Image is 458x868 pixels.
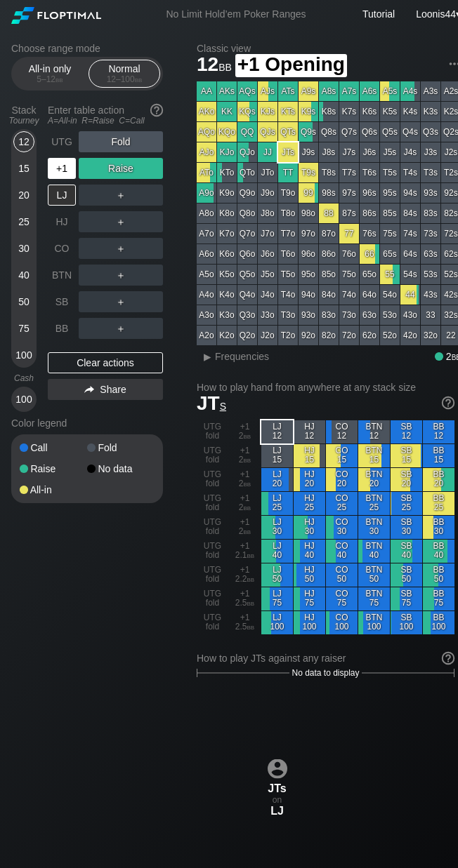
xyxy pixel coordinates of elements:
[92,60,157,87] div: Normal
[258,102,277,121] div: KJs
[339,285,359,305] div: 74o
[79,291,163,312] div: ＋
[217,203,237,223] div: K8o
[421,285,440,305] div: 43s
[48,211,76,232] div: HJ
[261,492,293,515] div: LJ 25
[294,563,325,587] div: HJ 50
[400,81,420,101] div: A4s
[319,142,339,162] div: J8s
[197,244,216,264] div: A6o
[319,326,339,345] div: 82o
[258,163,277,182] div: JTo
[48,352,163,373] div: Clear actions
[319,305,339,325] div: 83o
[380,244,400,264] div: 65s
[237,326,257,345] div: Q2o
[391,563,422,587] div: SB 50
[326,540,358,563] div: CO 40
[237,183,257,203] div: Q9o
[423,492,454,515] div: BB 25
[197,142,216,162] div: AJo
[258,326,277,345] div: J2o
[421,326,440,345] div: 32o
[319,102,339,121] div: K8s
[217,285,237,305] div: K4o
[294,516,325,539] div: HJ 30
[400,122,420,142] div: Q4s
[326,492,358,515] div: CO 25
[339,305,359,325] div: 73o
[48,265,76,286] div: BTN
[48,158,76,179] div: +1
[278,224,298,243] div: T7o
[423,444,454,467] div: BB 15
[149,102,164,118] img: help.32db89a4.svg
[229,540,261,563] div: +1 2.1
[421,81,440,101] div: A3s
[79,158,163,179] div: Raise
[13,131,34,152] div: 12
[197,305,216,325] div: A3o
[84,386,94,394] img: share.864f2f62.svg
[391,516,422,539] div: SB 30
[360,81,379,101] div: A6s
[421,183,440,203] div: 93s
[197,444,228,467] div: UTG fold
[87,443,155,453] div: Fold
[358,420,390,443] div: BTN 12
[326,468,358,491] div: CO 20
[20,443,87,453] div: Call
[278,81,298,101] div: ATs
[319,224,339,243] div: 87o
[258,285,277,305] div: J4o
[261,540,293,563] div: LJ 40
[48,185,76,206] div: LJ
[360,102,379,121] div: K6s
[261,468,293,491] div: LJ 20
[229,444,261,467] div: +1 2
[237,203,257,223] div: Q8o
[197,163,216,182] div: ATo
[278,265,298,284] div: T5o
[339,326,359,345] div: 72o
[229,420,261,443] div: +1 2
[278,183,298,203] div: T9o
[421,122,440,142] div: Q3s
[197,326,216,345] div: A2o
[79,238,163,259] div: ＋
[198,348,216,365] div: ▸
[237,224,257,243] div: Q7o
[6,116,42,126] div: Tourney
[294,420,325,443] div: HJ 12
[294,540,325,563] div: HJ 40
[358,492,390,515] div: BTN 25
[197,382,454,393] h2: How to play hand from anywhere at any stack size
[18,60,82,87] div: All-in only
[339,102,359,121] div: K7s
[360,163,379,182] div: T6s
[358,540,390,563] div: BTN 40
[268,759,287,778] img: icon-avatar.b40e07d9.svg
[195,54,234,77] span: 12
[358,444,390,467] div: BTN 15
[339,224,359,243] div: 77
[319,81,339,101] div: A8s
[339,183,359,203] div: 97s
[380,102,400,121] div: K5s
[400,265,420,284] div: 54s
[237,305,257,325] div: Q3o
[360,305,379,325] div: 63o
[13,291,34,312] div: 50
[135,74,143,84] span: bb
[299,122,318,142] div: Q9s
[48,131,76,152] div: UTG
[423,540,454,563] div: BB 40
[421,224,440,243] div: 73s
[48,238,76,259] div: CO
[326,563,358,587] div: CO 50
[380,81,400,101] div: A5s
[421,244,440,264] div: 63s
[197,392,226,414] span: JT
[380,305,400,325] div: 53o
